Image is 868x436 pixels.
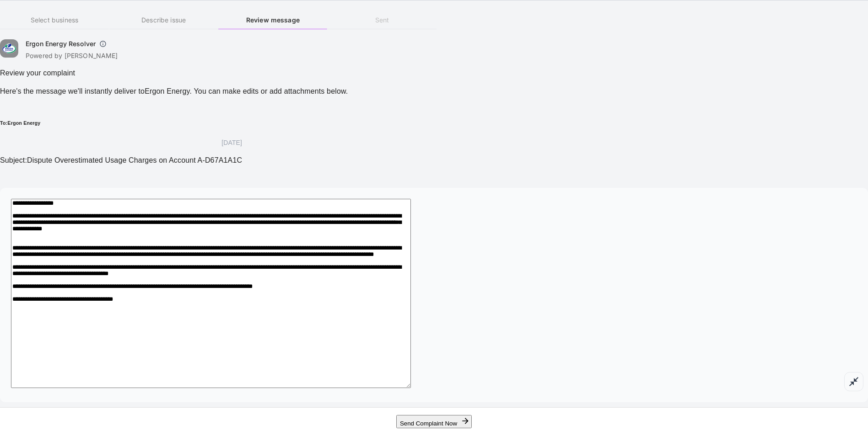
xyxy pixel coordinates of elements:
h6: Describe issue [109,15,218,25]
h6: Review message [218,15,327,25]
p: Powered by [PERSON_NAME] [26,51,118,60]
h6: Sent [328,15,437,25]
h6: Ergon Energy Resolver [26,39,96,48]
button: Send Complaint Now [396,415,472,428]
